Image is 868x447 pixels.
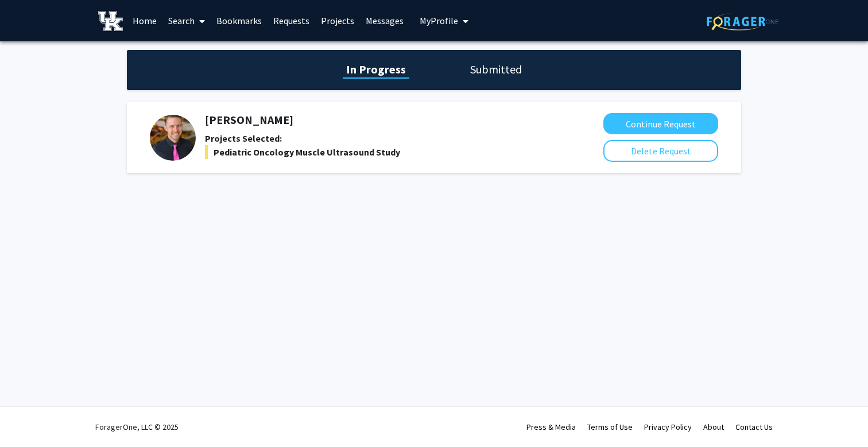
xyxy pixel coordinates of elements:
a: Search [162,1,211,41]
h5: [PERSON_NAME] [205,113,551,127]
img: ForagerOne Logo [707,13,778,30]
a: Press & Media [526,422,576,432]
img: University of Kentucky Logo [98,11,123,31]
a: Bookmarks [211,1,268,41]
a: Terms of Use [587,422,633,432]
a: Projects [315,1,360,41]
img: Profile Picture [150,115,196,161]
iframe: Chat [9,395,49,438]
a: Privacy Policy [644,422,692,432]
span: My Profile [420,15,458,26]
div: Pediatric Oncology Muscle Ultrasound Study [205,145,551,159]
h1: Submitted [467,61,525,77]
div: ForagerOne, LLC © 2025 [95,407,179,447]
button: Continue Request [603,113,718,134]
a: Home [127,1,162,41]
a: Requests [268,1,315,41]
a: About [703,422,724,432]
h1: In Progress [343,61,409,77]
a: Messages [360,1,409,41]
button: Delete Request [603,140,718,162]
a: Contact Us [735,422,773,432]
b: Projects Selected: [205,133,282,144]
